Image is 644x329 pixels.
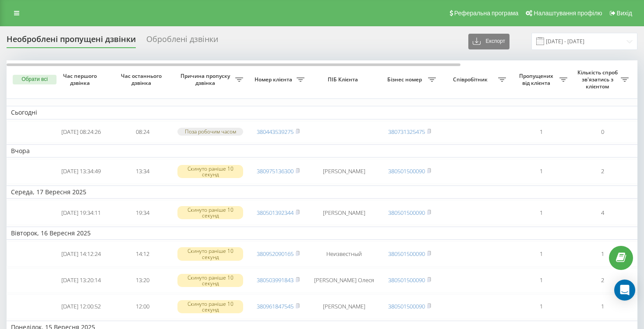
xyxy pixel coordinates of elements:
td: 13:20 [112,268,173,293]
span: Вихід [617,10,632,17]
td: [DATE] 19:34:11 [50,200,112,225]
a: 380731325475 [388,128,425,136]
span: Бізнес номер [383,76,428,83]
a: 380501392344 [257,209,294,217]
td: 4 [572,200,633,225]
td: [DATE] 13:34:49 [50,159,112,184]
span: Налаштування профілю [534,10,602,17]
td: 14:12 [112,241,173,266]
td: 19:34 [112,200,173,225]
td: [DATE] 08:24:26 [50,121,112,143]
div: Open Intercom Messenger [614,280,635,301]
a: 380952090165 [257,250,294,258]
div: Скинуто раніше 10 секунд [177,247,243,260]
td: [DATE] 14:12:24 [50,241,112,266]
td: [DATE] 13:20:14 [50,268,112,293]
td: 1 [572,241,633,266]
td: [PERSON_NAME] [309,159,379,184]
span: Час першого дзвінка [57,73,105,86]
td: [DATE] 12:00:52 [50,294,112,319]
a: 380501500090 [388,276,425,284]
td: 1 [510,268,572,293]
div: Поза робочим часом [177,128,243,135]
td: 2 [572,268,633,293]
td: 1 [510,241,572,266]
span: Реферальна програма [454,10,519,17]
td: [PERSON_NAME] Олеся [309,268,379,293]
td: 1 [510,121,572,143]
div: Необроблені пропущені дзвінки [7,35,136,48]
span: ПІБ Клієнта [316,76,372,83]
td: 12:00 [112,294,173,319]
div: Скинуто раніше 10 секунд [177,274,243,287]
td: 13:34 [112,159,173,184]
a: 380501500090 [388,250,425,258]
span: Кількість спроб зв'язатись з клієнтом [576,69,621,90]
button: Експорт [468,34,510,49]
td: [PERSON_NAME] [309,200,379,225]
a: 380501500090 [388,167,425,175]
button: Обрати всі [13,75,57,84]
div: Скинуто раніше 10 секунд [177,165,243,178]
a: 380501500090 [388,209,425,217]
div: Скинуто раніше 10 секунд [177,300,243,313]
td: 08:24 [112,121,173,143]
td: [PERSON_NAME] [309,294,379,319]
a: 380501500090 [388,302,425,310]
div: Скинуто раніше 10 секунд [177,206,243,219]
td: 1 [572,294,633,319]
span: Причина пропуску дзвінка [177,73,235,86]
span: Час останнього дзвінка [119,73,166,86]
a: 380443539275 [257,128,294,136]
a: 380503991843 [257,276,294,284]
td: Неизвестный [309,241,379,266]
div: Оброблені дзвінки [146,35,218,48]
span: Співробітник [445,76,498,83]
a: 380961847545 [257,302,294,310]
span: Номер клієнта [252,76,297,83]
td: 1 [510,200,572,225]
a: 380975136300 [257,167,294,175]
span: Пропущених від клієнта [515,73,559,86]
td: 1 [510,159,572,184]
td: 1 [510,294,572,319]
td: 0 [572,121,633,143]
td: 2 [572,159,633,184]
